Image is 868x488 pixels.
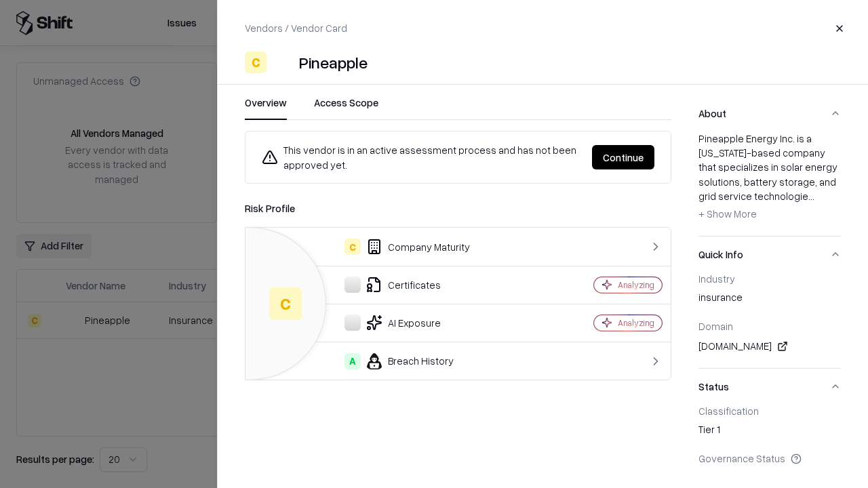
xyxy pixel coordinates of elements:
div: Pineapple Energy Inc. is a [US_STATE]-based company that specializes in solar energy solutions, b... [698,131,841,225]
div: C [245,52,267,73]
div: This vendor is in an active assessment process and has not been approved yet. [262,142,581,172]
div: C [269,287,302,320]
span: + Show More [698,207,757,220]
div: Tier 1 [698,422,841,441]
button: About [698,96,841,131]
div: Analyzing [618,317,654,329]
button: Status [698,369,841,405]
div: insurance [698,290,841,309]
div: Breach History [256,353,547,369]
div: C [344,239,361,255]
img: Pineapple [272,52,294,73]
div: Quick Info [698,272,841,368]
div: [DOMAIN_NAME] [698,338,841,354]
div: A [344,353,361,369]
button: + Show More [698,203,757,225]
div: Classification [698,405,841,417]
div: About [698,131,841,236]
button: Quick Info [698,237,841,272]
div: Governance Status [698,452,841,464]
button: Overview [245,96,287,120]
div: Industry [698,272,841,285]
button: Continue [592,145,654,169]
div: Pineapple [299,52,368,73]
button: Access Scope [314,96,378,120]
div: Analyzing [618,279,654,291]
div: Company Maturity [256,239,547,255]
div: Domain [698,320,841,332]
p: Vendors / Vendor Card [245,21,347,35]
span: ... [808,190,814,202]
div: Certificates [256,277,547,293]
div: AI Exposure [256,314,547,331]
div: Risk Profile [245,200,671,216]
